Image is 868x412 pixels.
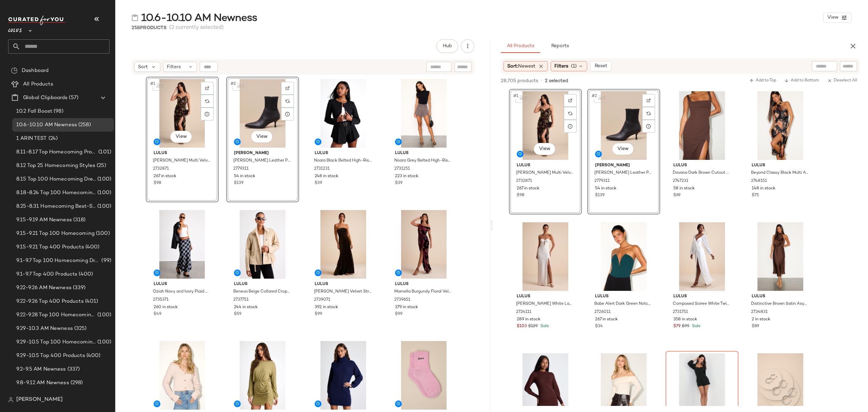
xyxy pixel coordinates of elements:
span: Hub [442,43,452,49]
span: #1 [513,93,520,99]
span: [PERSON_NAME] [16,396,63,404]
span: 9.15-9.21 Top 400 Products [16,243,84,251]
span: 9.22-9.28 Top 100 Homecoming Dresses [16,311,96,319]
span: (258) [77,121,91,129]
span: $99 [315,311,322,317]
span: 2732871 [153,166,169,172]
span: (25) [95,162,106,170]
span: Newest [518,64,535,69]
span: 2737751 [233,297,249,303]
span: #2 [591,93,598,99]
span: • [541,78,542,84]
img: svg%3e [285,86,290,90]
span: Add to Bottom [784,78,819,83]
button: View [534,143,555,155]
button: Add to Top [747,77,779,85]
span: $75 [752,192,759,199]
span: Lulus [752,163,809,169]
span: 2735371 [153,297,169,303]
span: 244 in stock [234,304,258,311]
span: View [538,146,550,152]
span: Lulus [8,23,22,35]
span: Sort: [507,63,535,70]
span: Add to Top [749,78,776,83]
span: Reset [594,63,607,69]
span: 8.11-8.17 Top Homecoming Product [16,148,97,156]
img: svg%3e [132,14,138,21]
span: Lulus [315,281,372,287]
span: 2731231 [314,166,330,172]
span: 148 in stock [752,186,775,192]
img: svg%3e [8,397,14,402]
span: $129 [528,323,538,330]
span: Filters [167,63,181,71]
span: Marnella Burgundy Floral Velvet Burnout Asymmetrical Maxi Dress [394,289,452,295]
span: 9.8-9.14 Homecoming Best-Sellers [16,393,96,400]
span: 9.8-9.12 AM Newness [16,379,69,387]
span: Filters [554,63,568,70]
img: 2747231_01_hero_2025-09-26.jpg [668,91,736,160]
img: 2779311_02_front_2025-10-03.jpg [229,79,297,148]
span: Davana Dark Brown Cutout Midi Dress [673,170,730,176]
span: Lulus [395,150,452,156]
span: (339) [72,284,86,292]
img: svg%3e [205,99,209,103]
span: Lulus [315,150,372,156]
span: [PERSON_NAME] White Lace Cutout Strapless Bustier Maxi Dress [516,301,573,307]
span: Beneva Beige Collared Cropped Trench Coat [233,289,291,295]
img: 2743031_02_front_2025-10-01.jpg [148,341,216,410]
span: #2 [230,80,237,87]
span: #1 [150,80,157,87]
span: Composed Soiree White Twist-Front Long Sleeve Maxi Dress [673,301,730,307]
img: svg%3e [568,111,572,115]
img: 2735371_02_fullbody_2025-10-03.jpg [148,210,216,279]
span: $103 [517,323,527,330]
span: Lulus [595,294,652,300]
img: 2732871_01_hero_2025-10-08.jpg [511,91,579,160]
span: 2 in stock [752,317,770,323]
span: 2739651 [394,297,410,303]
span: $39 [315,180,322,186]
img: 2724111_02_front_2025-09-26.jpg [511,222,579,291]
span: 9.29-10.3 AM Newness [16,325,73,333]
span: 2779311 [594,178,610,184]
span: 258 [132,25,140,31]
span: 8.18-8.24 Top 100 Homecoming Dresses [16,189,96,197]
img: 2726011_02_front_2025-09-26.jpg [590,222,658,291]
span: (100) [96,175,111,183]
img: 2748151_01_hero_2025-09-26.jpg [746,91,814,160]
button: View [251,131,273,143]
span: 2724111 [516,309,531,315]
span: (101) [97,148,111,156]
span: View [256,134,268,139]
span: Sale [691,324,701,329]
span: 9.1-9.7 Top 400 Products [16,270,77,278]
span: (298) [69,379,83,387]
span: SET [236,85,244,89]
span: 358 in stock [673,317,697,323]
img: 2731231_02_front_2025-09-30.jpg [309,79,377,148]
span: [PERSON_NAME] Multi Velvet Jacquard Ruffled Maxi Dress [516,170,573,176]
img: svg%3e [11,67,18,74]
span: Global Clipboards [23,94,67,102]
span: 8.15 Top 100 Homecoming Dresses [16,175,96,183]
span: Deselect All [827,78,857,83]
button: SET [233,83,248,91]
span: (24) [47,135,58,143]
span: (100) [95,230,110,238]
button: View [612,143,634,155]
span: Lulus [395,281,452,287]
span: Oziah Navy and Ivory Plaid Mid-Rise Maxi Skirt [153,289,210,295]
span: (337) [66,366,80,373]
button: View [823,13,852,23]
span: Lulus [673,163,731,169]
span: $79 [673,323,680,330]
button: SET [515,95,530,103]
span: 9.22-9.26 Top 400 Products [16,298,84,305]
span: SET [155,85,164,89]
span: 223 in stock [395,173,418,180]
span: 2779311 [233,166,249,172]
button: Add to Bottom [782,77,822,85]
span: 2 selected [545,77,568,85]
span: 2734831 [751,309,768,315]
